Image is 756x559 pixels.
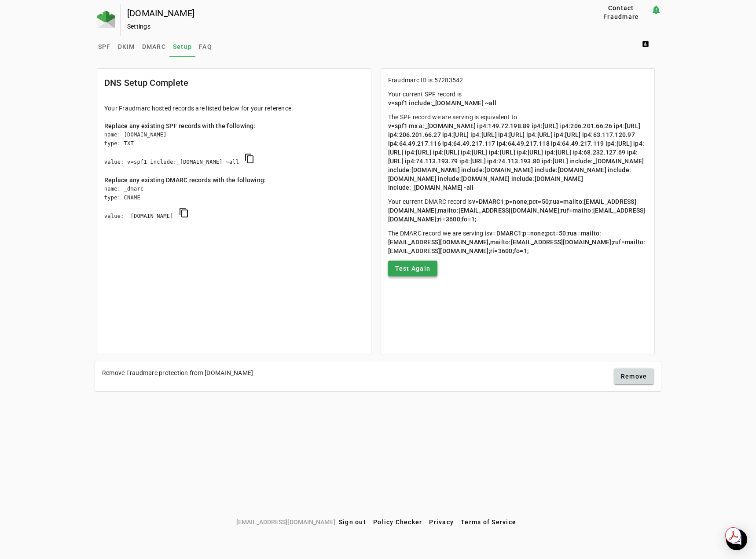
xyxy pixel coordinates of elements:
[102,368,253,377] div: Remove Fraudmarc protection from [DOMAIN_NAME]
[335,514,370,530] button: Sign out
[104,130,364,176] div: name: [DOMAIN_NAME] type: TXT value: v=spf1 include:_[DOMAIN_NAME] ~all
[127,22,563,31] div: Settings
[388,99,497,107] span: v=spf1 include:_[DOMAIN_NAME] ~all
[426,514,457,530] button: Privacy
[236,517,335,527] span: [EMAIL_ADDRESS][DOMAIN_NAME]
[118,44,135,50] span: DKIM
[388,113,648,192] p: The SPF record we are serving is equivalent to
[370,514,426,530] button: Policy Checker
[461,519,516,526] span: Terms of Service
[98,44,111,50] span: SPF
[104,121,364,130] div: Replace any existing SPF records with the following:
[104,176,364,184] div: Replace any existing DMARC records with the following:
[388,90,648,107] p: Your current SPF record is
[591,4,651,20] button: Contact Fraudmarc
[373,519,422,526] span: Policy Checker
[388,230,646,254] span: v=DMARC1;p=none;pct=50;rua=mailto:[EMAIL_ADDRESS][DOMAIN_NAME],mailto:[EMAIL_ADDRESS][DOMAIN_NAME...
[595,4,647,21] span: Contact Fraudmarc
[388,197,648,224] p: Your current DMARC record is
[169,36,195,57] a: Setup
[173,202,195,223] button: copy DMARC
[173,44,192,50] span: Setup
[429,519,454,526] span: Privacy
[97,11,115,28] img: Fraudmarc Logo
[142,44,166,50] span: DMARC
[395,264,431,273] span: Test Again
[195,36,216,57] a: FAQ
[95,36,114,57] a: SPF
[614,368,654,384] button: Remove
[104,104,364,113] div: Your Fraudmarc hosted records are listed below for your reference.
[651,4,661,15] mat-icon: notification_important
[621,372,647,381] span: Remove
[457,514,520,530] button: Terms of Service
[104,76,189,90] mat-card-title: DNS Setup Complete
[127,9,563,18] div: [DOMAIN_NAME]
[239,148,260,169] button: copy SPF
[199,44,212,50] span: FAQ
[388,76,648,85] p: Fraudmarc ID is 57283542
[139,36,169,57] a: DMARC
[104,184,364,230] div: name: _dmarc type: CNAME value: _[DOMAIN_NAME]
[388,261,438,276] button: Test Again
[114,36,139,57] a: DKIM
[339,519,366,526] span: Sign out
[388,198,646,223] span: v=DMARC1;p=none;pct=50;rua=mailto:[EMAIL_ADDRESS][DOMAIN_NAME],mailto:[EMAIL_ADDRESS][DOMAIN_NAME...
[388,122,646,191] span: v=spf1 mx a:_[DOMAIN_NAME] ip4:149.72.198.89 ip4:[URL] ip4:206.201.66.26 ip4:[URL] ip4:206.201.66...
[388,229,648,255] p: The DMARC record we are serving is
